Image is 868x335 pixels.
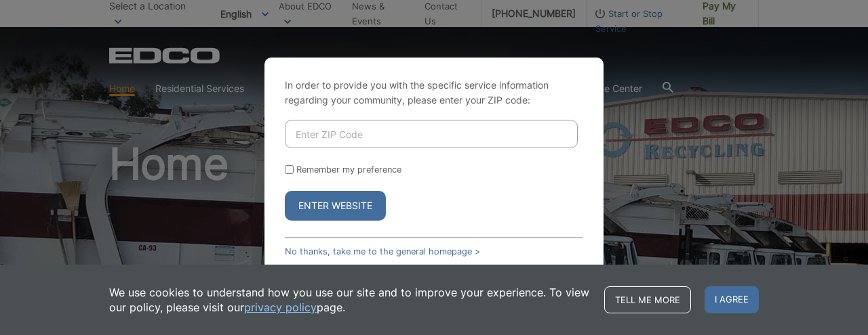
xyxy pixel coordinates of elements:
[604,286,691,313] a: Tell me more
[705,286,759,313] span: I agree
[285,78,583,108] p: In order to provide you with the specific service information regarding your community, please en...
[109,285,591,315] p: We use cookies to understand how you use our site and to improve your experience. To view our pol...
[285,246,480,256] a: No thanks, take me to the general homepage >
[285,120,578,148] input: Enter ZIP Code
[296,164,401,175] label: Remember my preference
[285,191,386,221] button: Enter Website
[244,300,317,315] a: privacy policy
